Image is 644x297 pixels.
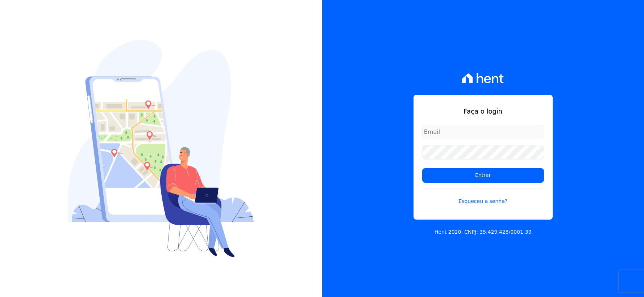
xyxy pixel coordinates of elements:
input: Entrar [422,168,544,183]
img: Login [68,40,254,257]
p: Hent 2020. CNPJ: 35.429.428/0001-39 [435,228,532,236]
input: Email [422,125,544,139]
h1: Faça o login [422,106,544,116]
a: Esqueceu a senha? [422,188,544,205]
